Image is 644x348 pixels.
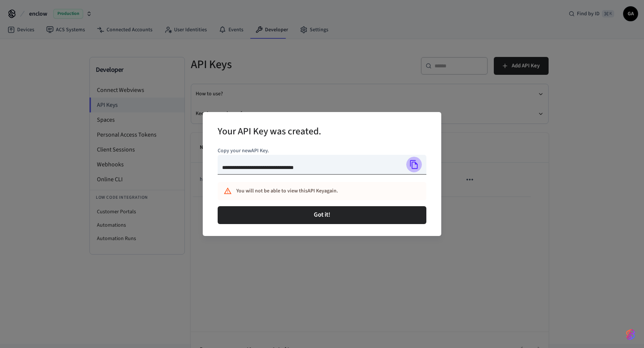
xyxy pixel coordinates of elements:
[218,121,321,144] h2: Your API Key was created.
[406,157,422,172] button: Copy
[236,184,394,198] div: You will not be able to view this API Key again.
[218,147,426,155] p: Copy your new API Key .
[626,329,635,341] img: SeamLogoGradient.69752ec5.svg
[218,206,426,224] button: Got it!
